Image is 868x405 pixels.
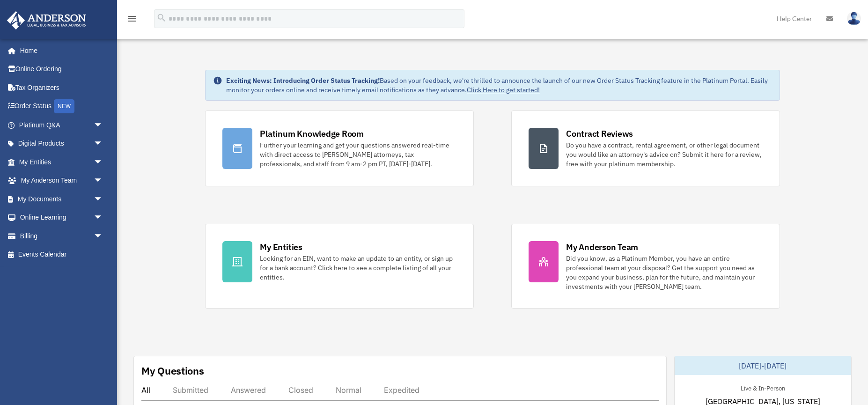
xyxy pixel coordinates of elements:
[94,190,112,209] span: arrow_drop_down
[7,245,117,264] a: Events Calendar
[54,99,74,113] div: NEW
[566,128,633,140] div: Contract Reviews
[94,227,112,246] span: arrow_drop_down
[226,76,772,95] div: Based on your feedback, we're thrilled to announce the launch of our new Order Status Tracking fe...
[7,116,117,134] a: Platinum Q&Aarrow_drop_down
[675,356,852,375] div: [DATE]-[DATE]
[260,128,364,140] div: Platinum Knowledge Room
[7,78,117,97] a: Tax Organizers
[141,385,150,395] div: All
[126,13,138,24] i: menu
[733,383,793,392] div: Live & In-Person
[141,364,204,378] div: My Questions
[260,254,456,282] div: Looking for an EIN, want to make an update to an entity, or sign up for a bank account? Click her...
[4,11,89,29] img: Anderson Advisors Platinum Portal
[288,385,313,395] div: Closed
[231,385,266,395] div: Answered
[7,134,117,153] a: Digital Productsarrow_drop_down
[94,134,112,154] span: arrow_drop_down
[156,13,167,23] i: search
[511,224,780,309] a: My Anderson Team Did you know, as a Platinum Member, you have an entire professional team at your...
[336,385,361,395] div: Normal
[7,190,117,208] a: My Documentsarrow_drop_down
[566,140,763,169] div: Do you have a contract, rental agreement, or other legal document you would like an attorney's ad...
[7,60,117,79] a: Online Ordering
[847,12,861,25] img: User Pic
[94,116,112,135] span: arrow_drop_down
[173,385,208,395] div: Submitted
[126,16,138,24] a: menu
[94,208,112,228] span: arrow_drop_down
[467,86,540,94] a: Click Here to get started!
[566,241,638,253] div: My Anderson Team
[94,153,112,172] span: arrow_drop_down
[94,171,112,191] span: arrow_drop_down
[7,227,117,245] a: Billingarrow_drop_down
[260,140,456,169] div: Further your learning and get your questions answered real-time with direct access to [PERSON_NAM...
[511,110,780,186] a: Contract Reviews Do you have a contract, rental agreement, or other legal document you would like...
[260,241,302,253] div: My Entities
[566,254,763,291] div: Did you know, as a Platinum Member, you have an entire professional team at your disposal? Get th...
[7,208,117,227] a: Online Learningarrow_drop_down
[7,153,117,171] a: My Entitiesarrow_drop_down
[7,171,117,190] a: My Anderson Teamarrow_drop_down
[7,97,117,116] a: Order StatusNEW
[205,224,474,309] a: My Entities Looking for an EIN, want to make an update to an entity, or sign up for a bank accoun...
[226,76,380,85] strong: Exciting News: Introducing Order Status Tracking!
[7,41,112,60] a: Home
[205,110,474,186] a: Platinum Knowledge Room Further your learning and get your questions answered real-time with dire...
[384,385,419,395] div: Expedited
